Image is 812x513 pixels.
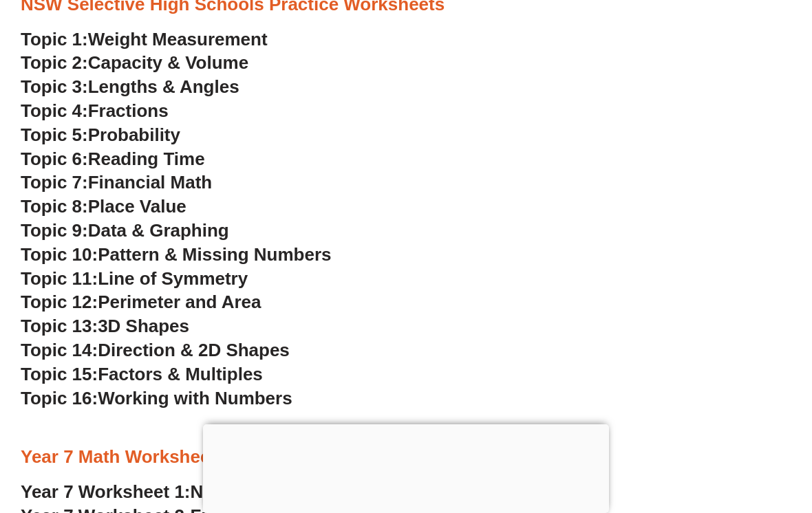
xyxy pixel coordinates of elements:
[98,316,189,336] span: 3D Shapes
[21,124,180,145] a: Topic 5:Probability
[88,172,212,193] span: Financial Math
[88,29,268,50] span: Weight Measurement
[21,100,88,121] span: Topic 4:
[21,388,292,408] a: Topic 16:Working with Numbers
[21,196,88,217] span: Topic 8:
[88,52,248,73] span: Capacity & Volume
[21,29,88,50] span: Topic 1:
[21,149,205,169] a: Topic 6:Reading Time
[21,52,88,73] span: Topic 2:
[576,358,812,513] iframe: Chat Widget
[21,316,189,336] a: Topic 13:3D Shapes
[98,340,290,360] span: Direction & 2D Shapes
[21,244,98,265] span: Topic 10:
[21,149,88,169] span: Topic 6:
[98,292,261,312] span: Perimeter and Area
[88,76,239,97] span: Lengths & Angles
[191,481,404,502] span: Numbers and Operations
[98,244,331,265] span: Pattern & Missing Numbers
[21,220,88,241] span: Topic 9:
[21,100,169,121] a: Topic 4:Fractions
[21,172,88,193] span: Topic 7:
[88,100,169,121] span: Fractions
[88,220,229,241] span: Data & Graphing
[21,124,88,145] span: Topic 5:
[21,29,268,50] a: Topic 1:Weight Measurement
[21,481,191,502] span: Year 7 Worksheet 1:
[21,481,404,502] a: Year 7 Worksheet 1:Numbers and Operations
[21,292,261,312] a: Topic 12:Perimeter and Area
[98,388,292,408] span: Working with Numbers
[21,76,88,97] span: Topic 3:
[21,364,98,384] span: Topic 15:
[21,446,791,469] h3: Year 7 Math Worksheets
[98,364,263,384] span: Factors & Multiples
[21,196,186,217] a: Topic 8:Place Value
[21,52,248,73] a: Topic 2:Capacity & Volume
[88,196,186,217] span: Place Value
[21,268,248,289] a: Topic 11:Line of Symmetry
[21,316,98,336] span: Topic 13:
[98,268,248,289] span: Line of Symmetry
[88,149,205,169] span: Reading Time
[21,340,290,360] a: Topic 14:Direction & 2D Shapes
[21,364,263,384] a: Topic 15:Factors & Multiples
[21,172,212,193] a: Topic 7:Financial Math
[21,244,331,265] a: Topic 10:Pattern & Missing Numbers
[21,76,239,97] a: Topic 3:Lengths & Angles
[21,220,229,241] a: Topic 9:Data & Graphing
[21,292,98,312] span: Topic 12:
[21,388,98,408] span: Topic 16:
[21,340,98,360] span: Topic 14:
[203,424,609,474] iframe: Advertisement
[21,268,98,289] span: Topic 11:
[88,124,180,145] span: Probability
